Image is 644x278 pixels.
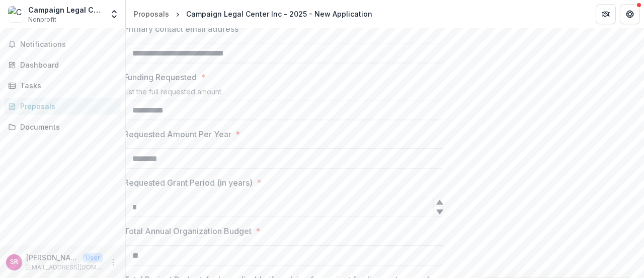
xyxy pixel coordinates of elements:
div: Proposals [134,9,169,19]
a: Tasks [4,77,121,94]
p: Requested Amount Per Year [124,128,231,140]
p: Total Annual Organization Budget [124,225,252,237]
img: Campaign Legal Center Inc [8,6,24,22]
a: Proposals [130,7,173,21]
p: Requested Grant Period (in years) [124,177,253,189]
div: Documents [20,122,113,132]
p: [PERSON_NAME] [26,252,78,263]
div: Tasks [20,80,113,91]
div: Dashboard [20,60,113,70]
div: Seder, Rebekah [10,259,18,265]
p: Funding Requested [124,71,197,83]
a: Dashboard [4,57,121,73]
p: User [83,253,103,262]
p: Primary contact email address [124,23,238,35]
p: [EMAIL_ADDRESS][DOMAIN_NAME] [26,263,103,272]
button: Notifications [4,36,121,52]
button: Open entity switcher [107,4,121,24]
span: Nonprofit [28,15,56,24]
a: Documents [4,119,121,135]
div: Campaign Legal Center Inc [28,5,103,15]
div: Proposals [20,101,113,112]
nav: breadcrumb [130,7,376,21]
span: Notifications [20,40,117,49]
button: Partners [596,4,616,24]
div: List the full requested amount [124,87,446,100]
a: Proposals [4,98,121,115]
button: Get Help [620,4,640,24]
button: More [107,256,119,268]
div: Campaign Legal Center Inc - 2025 - New Application [186,9,372,19]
